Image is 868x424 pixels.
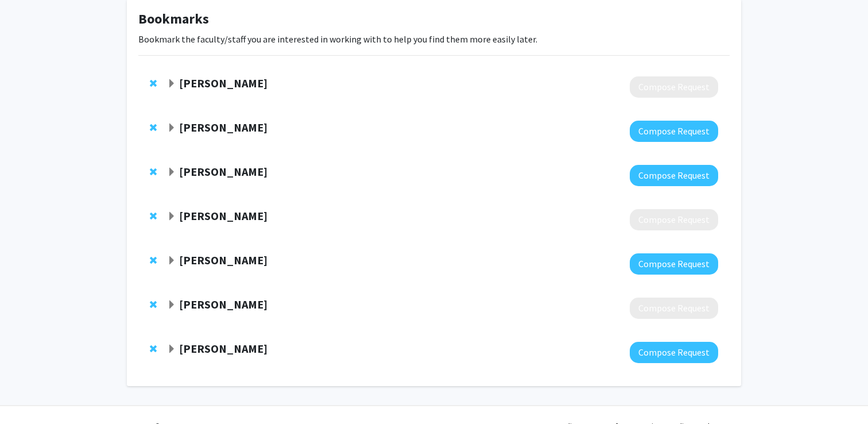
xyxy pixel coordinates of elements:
iframe: Chat [9,372,49,415]
span: Expand Aaron Wong Bookmark [167,345,176,354]
strong: [PERSON_NAME] [179,341,268,356]
span: Remove Aaron Wong from bookmarks [150,344,157,353]
span: Expand Megan Reed Bookmark [167,79,176,88]
span: Expand Zhikui Wei Bookmark [167,168,176,177]
strong: [PERSON_NAME] [179,209,268,223]
strong: [PERSON_NAME] [179,297,268,311]
strong: [PERSON_NAME] [179,164,268,179]
h1: Bookmarks [138,11,730,28]
button: Compose Request to Zhikui Wei [630,165,718,186]
span: Expand Syed Shah Bookmark [167,300,176,310]
span: Expand Meghan Harrison Bookmark [167,212,176,221]
span: Remove Kimberly McLaughlin from bookmarks [150,256,157,265]
span: Remove Jennie Ryan from bookmarks [150,123,157,132]
span: Remove Meghan Harrison from bookmarks [150,211,157,221]
span: Remove Megan Reed from bookmarks [150,79,157,88]
strong: [PERSON_NAME] [179,120,268,134]
strong: [PERSON_NAME] [179,76,268,90]
button: Compose Request to Aaron Wong [630,342,718,363]
button: Compose Request to Megan Reed [630,76,718,98]
button: Compose Request to Syed Shah [630,298,718,319]
button: Compose Request to Meghan Harrison [630,209,718,230]
p: Bookmark the faculty/staff you are interested in working with to help you find them more easily l... [138,32,730,46]
strong: [PERSON_NAME] [179,253,268,267]
span: Expand Kimberly McLaughlin Bookmark [167,256,176,265]
button: Compose Request to Kimberly McLaughlin [630,253,718,275]
span: Expand Jennie Ryan Bookmark [167,124,176,133]
span: Remove Zhikui Wei from bookmarks [150,167,157,176]
span: Remove Syed Shah from bookmarks [150,300,157,309]
button: Compose Request to Jennie Ryan [630,121,718,142]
